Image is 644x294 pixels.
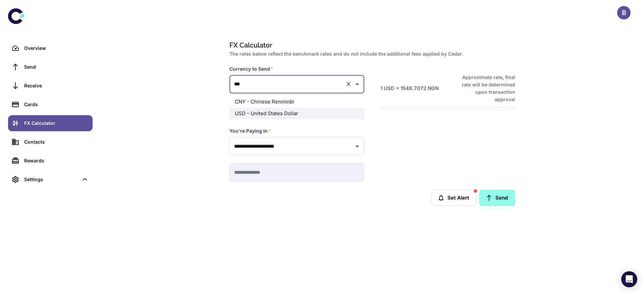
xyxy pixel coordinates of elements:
li: CNY - Chinese Renminbi [229,96,364,108]
a: Receive [8,78,93,94]
h1: FX Calculator [229,40,513,50]
a: Rewards [8,153,93,169]
label: Currency to Send [229,66,273,72]
h6: Approximate rate, final rate will be determined upon transaction approval [454,74,515,103]
a: Overview [8,40,93,56]
div: Cards [24,101,89,108]
div: Overview [24,45,89,52]
div: Contacts [24,138,89,146]
button: Clear [344,79,353,89]
li: USD - United States Dollar [229,108,364,120]
button: B [617,6,631,19]
div: Settings [24,176,78,183]
button: Close [353,79,362,89]
button: Set Alert [431,190,477,206]
div: Receive [24,82,89,89]
a: Send [479,190,515,206]
a: Contacts [8,134,93,150]
div: Send [24,63,89,71]
div: Settings [8,171,93,188]
div: Open Intercom Messenger [621,271,637,287]
a: FX Calculator [8,115,93,131]
button: Open [353,142,362,151]
a: Send [8,59,93,75]
a: Cards [8,96,93,113]
label: You're Paying In [229,128,271,134]
h6: 1 USD = 1549.7072 NGN [380,85,439,92]
div: FX Calculator [24,120,89,127]
div: Rewards [24,157,89,164]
